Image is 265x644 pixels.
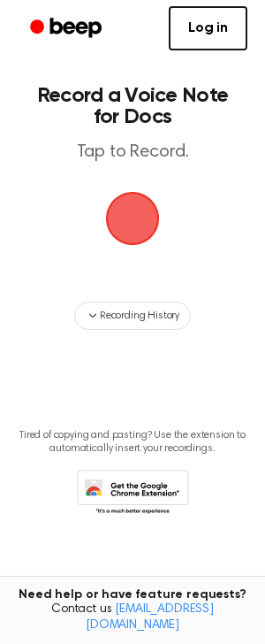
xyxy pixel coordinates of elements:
[18,11,117,46] a: Beep
[86,603,214,632] a: [EMAIL_ADDRESS][DOMAIN_NAME]
[106,192,159,245] img: Beep Logo
[14,429,251,456] p: Tired of copying and pasting? Use the extension to automatically insert your recordings.
[32,142,233,164] p: Tap to Record.
[169,6,247,50] a: Log in
[74,302,191,330] button: Recording History
[11,602,254,633] span: Contact us
[100,308,179,324] span: Recording History
[32,85,233,127] h1: Record a Voice Note for Docs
